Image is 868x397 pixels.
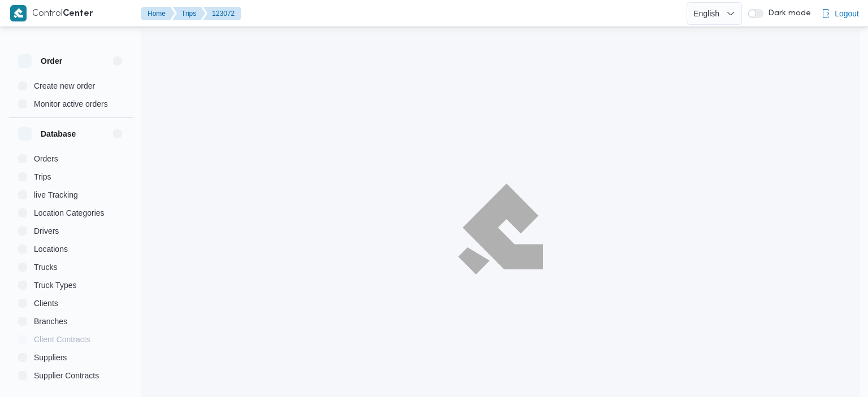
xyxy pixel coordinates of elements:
[9,77,133,117] div: Order
[14,222,129,240] button: Drivers
[14,294,129,312] button: Clients
[14,258,129,276] button: Trucks
[14,204,129,222] button: Location Categories
[10,5,27,21] img: X8yXhbKr1z7QwAAAABJRU5ErkJggg==
[172,7,205,20] button: Trips
[34,170,51,184] span: Trips
[41,127,76,141] h3: Database
[34,152,58,165] span: Orders
[14,312,129,330] button: Branches
[14,77,129,95] button: Create new order
[14,150,129,168] button: Orders
[14,168,129,186] button: Trips
[34,333,90,346] span: Client Contracts
[63,10,93,18] b: Center
[34,206,105,220] span: Location Categories
[34,79,95,93] span: Create new order
[34,315,67,328] span: Branches
[763,9,811,18] span: Dark mode
[203,7,241,20] button: 123072
[817,2,863,25] button: Logout
[34,369,99,382] span: Supplier Contracts
[18,54,124,68] button: Order
[34,260,57,274] span: Trucks
[34,278,76,292] span: Truck Types
[34,224,59,238] span: Drivers
[465,190,537,267] img: ILLA Logo
[34,351,67,364] span: Suppliers
[14,330,129,348] button: Client Contracts
[835,7,859,20] span: Logout
[14,348,129,367] button: Suppliers
[34,188,78,202] span: live Tracking
[18,127,124,141] button: Database
[14,95,129,113] button: Monitor active orders
[41,54,62,68] h3: Order
[9,150,133,394] div: Database
[14,276,129,294] button: Truck Types
[34,242,68,256] span: Locations
[14,240,129,258] button: Locations
[141,7,175,20] button: Home
[34,97,108,111] span: Monitor active orders
[14,186,129,204] button: live Tracking
[14,367,129,385] button: Supplier Contracts
[34,296,58,310] span: Clients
